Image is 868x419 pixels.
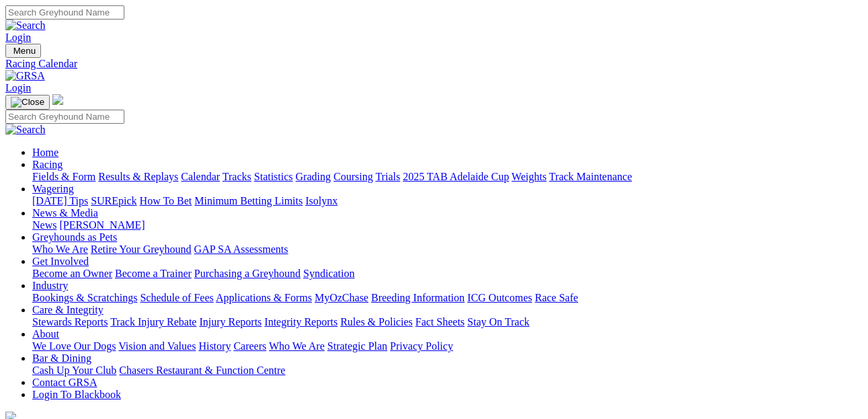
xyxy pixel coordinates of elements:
[254,171,293,182] a: Statistics
[467,316,529,328] a: Stay On Track
[264,316,338,328] a: Integrity Reports
[535,292,578,303] a: Race Safe
[32,219,56,231] a: News
[371,292,465,303] a: Breeding Information
[32,340,863,352] div: About
[216,292,312,303] a: Applications & Forms
[32,195,88,206] a: [DATE] Tips
[5,70,45,82] img: GRSA
[32,352,91,364] a: Bar & Dining
[5,20,46,32] img: Search
[32,389,121,400] a: Login To Blackbook
[375,171,400,182] a: Trials
[340,316,413,328] a: Rules & Policies
[5,82,31,93] a: Login
[32,207,98,219] a: News & Media
[32,365,116,376] a: Cash Up Your Club
[32,268,863,280] div: Get Involved
[91,195,136,206] a: SUREpick
[32,328,59,340] a: About
[32,171,95,182] a: Fields & Form
[5,44,41,58] button: Toggle navigation
[5,5,124,20] input: Search
[32,183,74,194] a: Wagering
[223,171,251,182] a: Tracks
[11,97,44,108] img: Close
[118,340,196,352] a: Vision and Values
[32,268,112,279] a: Become an Owner
[32,316,108,328] a: Stewards Reports
[32,243,88,255] a: Who We Are
[32,195,863,207] div: Wagering
[5,32,31,43] a: Login
[512,171,547,182] a: Weights
[5,124,46,136] img: Search
[303,268,354,279] a: Syndication
[269,340,325,352] a: Who We Are
[199,316,262,328] a: Injury Reports
[140,292,213,303] a: Schedule of Fees
[194,195,303,206] a: Minimum Betting Limits
[315,292,368,303] a: MyOzChase
[296,171,331,182] a: Grading
[98,171,178,182] a: Results & Replays
[333,171,373,182] a: Coursing
[32,340,116,352] a: We Love Our Dogs
[327,340,387,352] a: Strategic Plan
[390,340,453,352] a: Privacy Policy
[140,195,192,206] a: How To Bet
[119,365,285,376] a: Chasers Restaurant & Function Centre
[32,316,863,328] div: Care & Integrity
[5,110,124,124] input: Search
[403,171,509,182] a: 2025 TAB Adelaide Cup
[32,292,137,303] a: Bookings & Scratchings
[5,95,50,110] button: Toggle navigation
[32,292,863,304] div: Industry
[194,268,301,279] a: Purchasing a Greyhound
[305,195,338,206] a: Isolynx
[91,243,192,255] a: Retire Your Greyhound
[549,171,632,182] a: Track Maintenance
[32,147,58,158] a: Home
[32,377,97,388] a: Contact GRSA
[5,58,863,70] a: Racing Calendar
[59,219,145,231] a: [PERSON_NAME]
[115,268,192,279] a: Become a Trainer
[32,231,117,243] a: Greyhounds as Pets
[198,340,231,352] a: History
[32,219,863,231] div: News & Media
[32,159,63,170] a: Racing
[32,171,863,183] div: Racing
[181,171,220,182] a: Calendar
[32,304,104,315] a: Care & Integrity
[32,243,863,256] div: Greyhounds as Pets
[467,292,532,303] a: ICG Outcomes
[32,280,68,291] a: Industry
[233,340,266,352] a: Careers
[32,256,89,267] a: Get Involved
[52,94,63,105] img: logo-grsa-white.png
[416,316,465,328] a: Fact Sheets
[110,316,196,328] a: Track Injury Rebate
[13,46,36,56] span: Menu
[194,243,288,255] a: GAP SA Assessments
[32,365,863,377] div: Bar & Dining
